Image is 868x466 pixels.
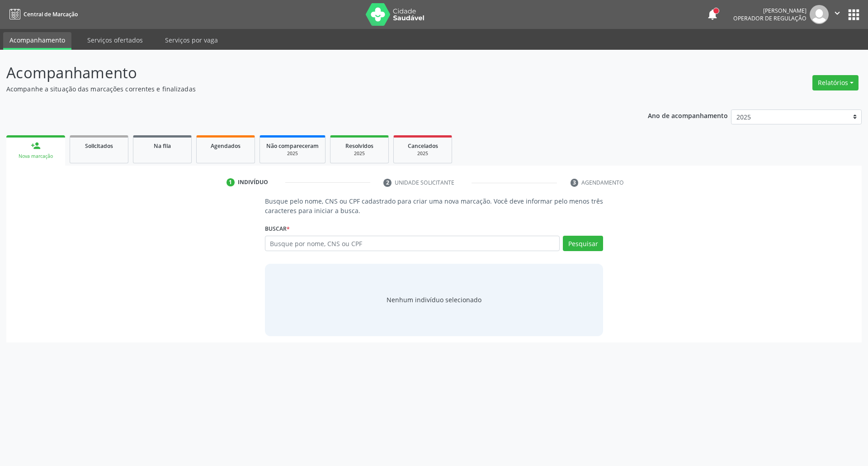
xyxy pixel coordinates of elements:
span: Na fila [154,142,171,150]
i:  [832,8,842,18]
div: 2025 [400,150,445,157]
button: Relatórios [812,75,859,90]
a: Serviços por vaga [159,32,224,48]
span: Solicitados [85,142,113,150]
button: Pesquisar [563,236,603,251]
p: Ano de acompanhamento [648,109,728,121]
a: Serviços ofertados [81,32,149,48]
span: Operador de regulação [733,14,807,22]
img: img [810,5,829,24]
span: Central de Marcação [24,10,78,18]
span: Resolvidos [345,142,373,150]
label: Buscar [265,222,290,236]
a: Acompanhamento [3,32,71,50]
input: Busque por nome, CNS ou CPF [265,236,560,251]
div: person_add [31,141,41,151]
div: Nova marcação [13,153,59,160]
div: [PERSON_NAME] [733,7,807,14]
div: 2025 [337,150,382,157]
button:  [829,5,846,24]
div: 1 [226,178,235,186]
span: Não compareceram [266,142,319,150]
div: Indivíduo [238,178,268,186]
a: Central de Marcação [6,7,78,22]
button: notifications [706,8,719,21]
span: Agendados [211,142,241,150]
div: Nenhum indivíduo selecionado [387,295,481,304]
div: 2025 [266,150,319,157]
p: Acompanhamento [6,62,605,84]
button: apps [846,7,862,23]
span: Cancelados [408,142,438,150]
p: Acompanhe a situação das marcações correntes e finalizadas [6,84,605,94]
p: Busque pelo nome, CNS ou CPF cadastrado para criar uma nova marcação. Você deve informar pelo men... [265,196,604,215]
